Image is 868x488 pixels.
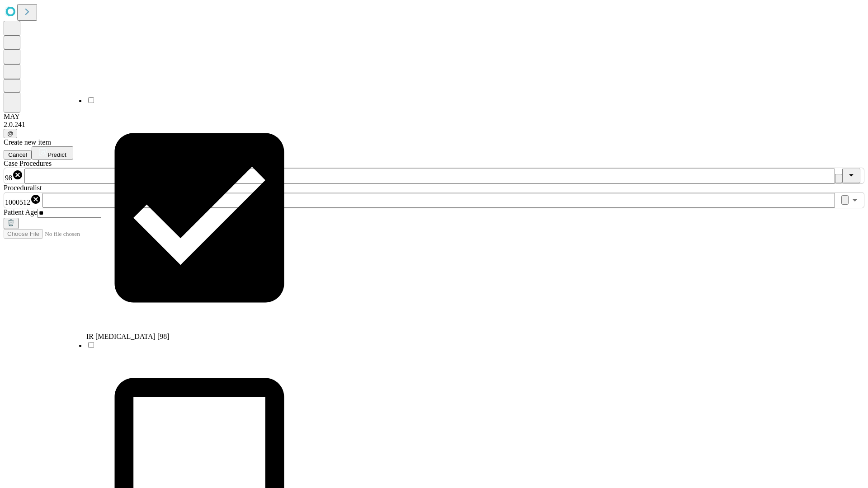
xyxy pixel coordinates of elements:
span: @ [7,130,14,137]
span: Scheduled Procedure [4,160,52,167]
span: IR [MEDICAL_DATA] [98] [86,333,170,340]
button: Clear [841,195,849,205]
button: Predict [32,146,73,160]
button: Close [842,169,860,183]
button: @ [4,129,17,138]
div: 98 [5,169,23,182]
span: 1000512 [5,198,30,206]
div: 1000512 [5,194,41,206]
span: Create new item [4,138,51,146]
span: Patient Age [4,208,37,216]
div: MAY [4,113,864,121]
button: Clear [835,174,842,183]
div: 2.0.241 [4,121,864,129]
button: Open [849,194,861,206]
span: 98 [5,174,12,182]
span: Predict [47,151,66,158]
button: Cancel [4,150,32,160]
span: Cancel [8,151,27,158]
span: Proceduralist [4,184,42,192]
